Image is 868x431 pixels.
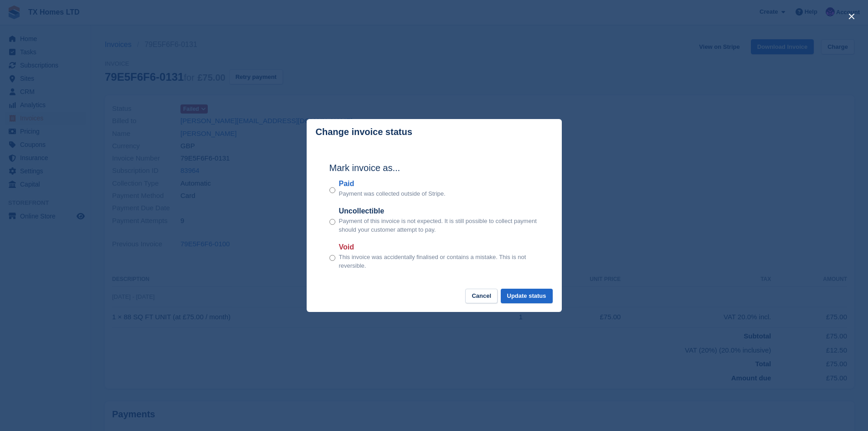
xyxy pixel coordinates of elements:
[501,289,553,304] button: Update status
[339,189,446,198] p: Payment was collected outside of Stripe.
[844,9,859,24] button: close
[339,178,446,189] label: Paid
[465,289,498,304] button: Cancel
[339,217,539,234] p: Payment of this invoice is not expected. It is still possible to collect payment should your cust...
[339,253,539,270] p: This invoice was accidentally finalised or contains a mistake. This is not reversible.
[339,242,539,253] label: Void
[339,206,539,217] label: Uncollectible
[316,127,412,137] p: Change invoice status
[329,161,539,175] h2: Mark invoice as...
